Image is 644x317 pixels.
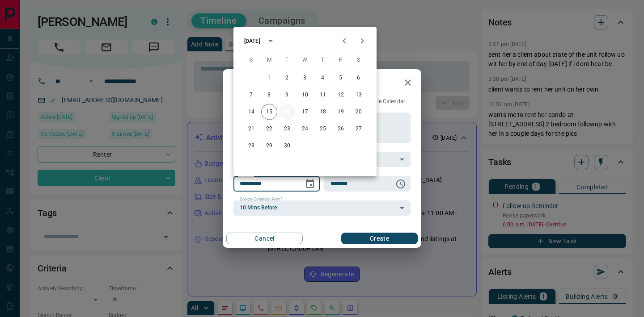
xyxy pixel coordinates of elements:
button: Create [341,233,418,244]
button: Previous month [335,32,353,50]
button: 6 [351,70,367,86]
div: [DATE] [244,37,260,45]
button: 4 [315,70,331,86]
button: 24 [297,121,313,137]
span: Friday [333,51,349,69]
button: 3 [297,70,313,86]
span: Monday [261,51,277,69]
span: Tuesday [279,51,295,69]
button: 28 [243,138,259,154]
button: Choose date, selected date is Sep 16, 2025 [301,175,319,193]
span: Thursday [315,51,331,69]
button: 16 [279,104,295,120]
button: 13 [351,87,367,103]
button: Choose time, selected time is 6:00 AM [392,175,410,193]
button: 5 [333,70,349,86]
button: 15 [261,104,277,120]
button: 18 [315,104,331,120]
button: 11 [315,87,331,103]
button: 1 [261,70,277,86]
button: 26 [333,121,349,137]
button: 2 [279,70,295,86]
button: 27 [351,121,367,137]
label: Google Calendar Alert [240,196,283,202]
button: Next month [353,32,371,50]
button: 14 [243,104,259,120]
div: 10 Mins Before [233,200,411,216]
button: 22 [261,121,277,137]
span: Wednesday [297,51,313,69]
button: 20 [351,104,367,120]
button: 10 [297,87,313,103]
button: 21 [243,121,259,137]
button: 9 [279,87,295,103]
button: 25 [315,121,331,137]
button: 30 [279,138,295,154]
button: calendar view is open, switch to year view [263,33,278,49]
span: Sunday [243,51,259,69]
button: 23 [279,121,295,137]
h2: New Task [223,69,284,98]
button: 8 [261,87,277,103]
button: 19 [333,104,349,120]
button: Cancel [226,233,303,244]
button: 12 [333,87,349,103]
button: 17 [297,104,313,120]
button: 29 [261,138,277,154]
span: Saturday [351,51,367,69]
button: 7 [243,87,259,103]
